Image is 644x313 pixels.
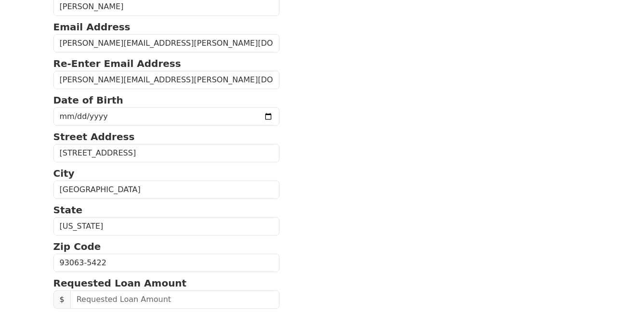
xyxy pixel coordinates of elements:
strong: Date of Birth [53,94,123,106]
strong: Street Address [53,131,135,143]
strong: Requested Loan Amount [53,277,187,289]
strong: Email Address [53,21,131,33]
input: Zip Code [53,254,280,272]
input: Re-Enter Email Address [53,71,280,89]
input: Email Address [53,34,280,52]
input: City [53,181,280,199]
strong: Re-Enter Email Address [53,58,181,69]
strong: Zip Code [53,241,101,252]
strong: City [53,168,75,179]
strong: State [53,204,83,216]
input: Requested Loan Amount [70,290,280,309]
span: $ [53,290,71,309]
input: Street Address [53,144,280,162]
